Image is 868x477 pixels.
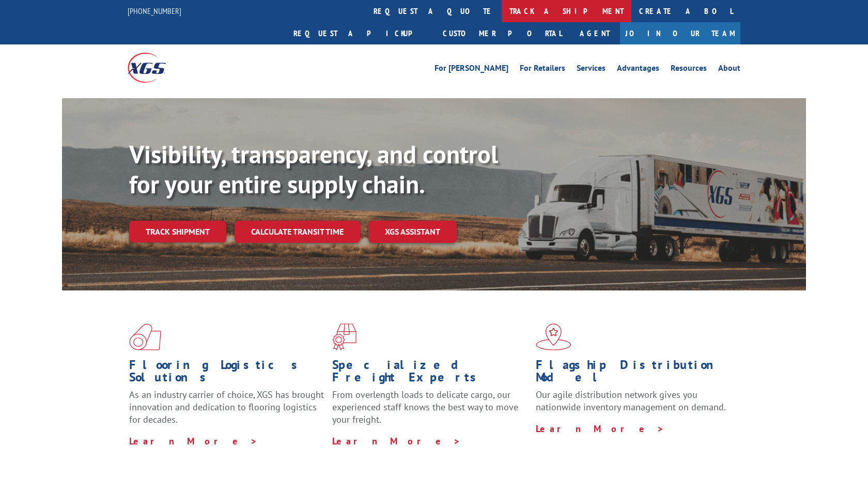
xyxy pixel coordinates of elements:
[617,64,659,75] a: Advantages
[129,324,161,350] img: xgs-icon-total-supply-chain-intelligence-red
[332,389,528,435] p: From overlength loads to delicate cargo, our experienced staff knows the best way to move your fr...
[520,64,565,75] a: For Retailers
[620,22,740,44] a: Join Our Team
[128,6,181,16] a: [PHONE_NUMBER]
[671,64,707,75] a: Resources
[435,64,508,75] a: For [PERSON_NAME]
[332,359,528,389] h1: Specialized Freight Experts
[718,64,740,75] a: About
[129,389,324,425] span: As an industry carrier of choice, XGS has brought innovation and dedication to flooring logistics...
[577,64,606,75] a: Services
[536,423,664,435] a: Learn More >
[235,221,360,243] a: Calculate transit time
[536,359,731,389] h1: Flagship Distribution Model
[129,359,324,389] h1: Flooring Logistics Solutions
[536,389,726,413] span: Our agile distribution network gives you nationwide inventory management on demand.
[286,22,435,44] a: Request a pickup
[332,435,461,447] a: Learn More >
[435,22,569,44] a: Customer Portal
[332,324,357,350] img: xgs-icon-focused-on-flooring-red
[368,221,457,243] a: XGS ASSISTANT
[129,435,258,447] a: Learn More >
[129,138,498,200] b: Visibility, transparency, and control for your entire supply chain.
[129,221,226,242] a: Track shipment
[536,324,571,350] img: xgs-icon-flagship-distribution-model-red
[569,22,620,44] a: Agent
